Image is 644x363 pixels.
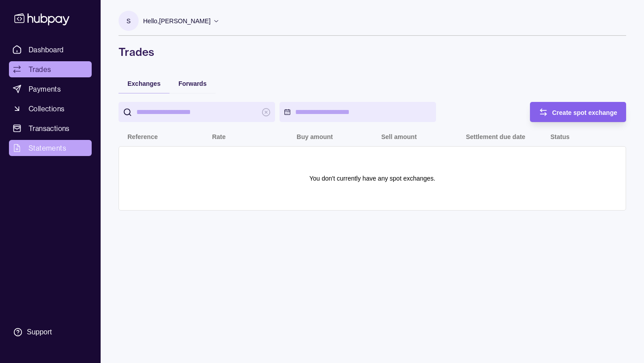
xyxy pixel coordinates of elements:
h1: Trades [119,45,626,59]
p: Buy amount [297,133,333,140]
p: You don't currently have any spot exchanges. [309,173,436,183]
p: Hello, [PERSON_NAME] [143,16,211,26]
p: Status [551,133,570,140]
a: Statements [9,140,92,156]
a: Payments [9,81,92,97]
span: Dashboard [29,44,64,55]
p: Reference [127,133,158,140]
a: Trades [9,61,92,77]
input: search [136,102,257,122]
a: Transactions [9,120,92,136]
a: Collections [9,101,92,117]
p: S [127,16,131,26]
p: Sell amount [381,133,416,140]
span: Trades [29,64,51,75]
span: Create spot exchange [552,109,618,116]
a: Support [9,323,92,342]
span: Transactions [29,123,70,134]
span: Collections [29,103,64,114]
span: Statements [29,143,66,153]
p: Rate [212,133,225,140]
p: Settlement due date [466,133,525,140]
span: Forwards [178,80,207,87]
span: Exchanges [127,80,161,87]
div: Support [27,327,52,337]
span: Payments [29,84,61,94]
button: Create spot exchange [530,102,627,122]
a: Dashboard [9,42,92,58]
